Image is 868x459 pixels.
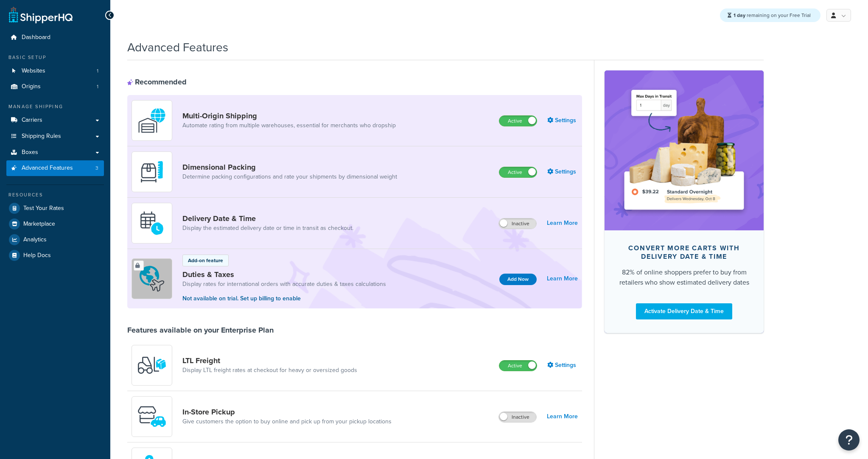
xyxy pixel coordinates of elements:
span: remaining on your Free Trial [734,11,811,19]
a: Settings [547,115,578,126]
div: Recommended [127,77,187,87]
a: Carriers [6,112,104,128]
span: Boxes [22,149,38,156]
a: Duties & Taxes [182,270,386,279]
a: Marketplace [6,216,104,232]
label: Active [499,116,537,126]
p: Not available on trial. Set up billing to enable [182,294,386,303]
a: Dashboard [6,30,104,45]
label: Inactive [499,412,536,422]
a: Test Your Rates [6,201,104,216]
a: Shipping Rules [6,129,104,144]
a: Delivery Date & Time [182,214,353,223]
a: Learn More [547,411,578,423]
p: Add-on feature [188,257,223,264]
img: gfkeb5ejjkALwAAAABJRU5ErkJggg== [137,208,167,238]
a: Display LTL freight rates at checkout for heavy or oversized goods [182,366,357,375]
label: Active [499,361,537,371]
a: Origins1 [6,79,104,95]
span: Dashboard [22,34,50,41]
img: wfgcfpwTIucLEAAAAASUVORK5CYII= [137,402,167,431]
span: Analytics [23,236,47,243]
label: Inactive [499,218,536,229]
li: Advanced Features [6,160,104,176]
span: Advanced Features [22,165,73,172]
a: Activate Delivery Date & Time [636,303,732,319]
a: Settings [547,166,578,178]
a: Dimensional Packing [182,162,397,172]
div: Resources [6,191,104,199]
button: Open Resource Center [838,429,860,451]
a: Multi-Origin Shipping [182,111,396,120]
strong: 1 day [734,11,745,19]
span: Websites [22,67,45,75]
a: Advanced Features3 [6,160,104,176]
div: Convert more carts with delivery date & time [618,244,750,261]
label: Active [499,167,537,177]
span: Help Docs [23,252,51,259]
button: Add Now [499,274,537,285]
a: Help Docs [6,248,104,263]
img: feature-image-ddt-36eae7f7280da8017bfb280eaccd9c446f90b1fe08728e4019434db127062ab4.png [617,83,751,217]
span: 1 [97,67,98,75]
a: Settings [547,359,578,371]
span: Carriers [22,117,42,124]
span: Origins [22,83,41,90]
div: Manage Shipping [6,103,104,110]
a: Display rates for international orders with accurate duties & taxes calculations [182,280,386,288]
a: In-Store Pickup [182,407,392,417]
a: Analytics [6,232,104,247]
img: DTVBYsAAAAAASUVORK5CYII= [137,157,167,187]
li: Websites [6,63,104,79]
img: WatD5o0RtDAAAAAElFTkSuQmCC [137,106,167,135]
a: Learn More [547,217,578,229]
a: Boxes [6,145,104,160]
img: y79ZsPf0fXUFUhFXDzUgf+ktZg5F2+ohG75+v3d2s1D9TjoU8PiyCIluIjV41seZevKCRuEjTPPOKHJsQcmKCXGdfprl3L4q7... [137,350,167,380]
div: Features available on your Enterprise Plan [127,325,274,335]
a: Websites1 [6,63,104,79]
div: Basic Setup [6,54,104,61]
div: 82% of online shoppers prefer to buy from retailers who show estimated delivery dates [618,267,750,288]
a: LTL Freight [182,356,357,365]
span: Shipping Rules [22,133,61,140]
h1: Advanced Features [127,39,228,56]
a: Learn More [547,273,578,285]
span: Marketplace [23,221,55,228]
li: Origins [6,79,104,95]
span: 3 [95,165,98,172]
span: 1 [97,83,98,90]
a: Automate rating from multiple warehouses, essential for merchants who dropship [182,121,396,130]
a: Determine packing configurations and rate your shipments by dimensional weight [182,173,397,181]
a: Display the estimated delivery date or time in transit as checkout. [182,224,353,232]
span: Test Your Rates [23,205,64,212]
a: Give customers the option to buy online and pick up from your pickup locations [182,417,392,426]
